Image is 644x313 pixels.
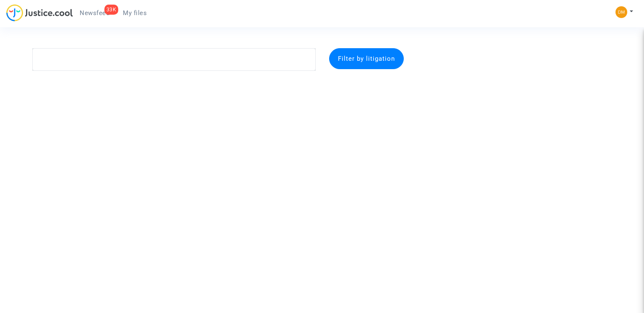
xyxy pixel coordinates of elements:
img: jc-logo.svg [6,4,73,21]
span: Filter by litigation [338,55,395,62]
a: 33KNewsfeed [73,7,116,19]
a: My files [116,7,153,19]
span: My files [123,9,147,17]
span: Newsfeed [80,9,109,17]
div: 33K [104,5,119,15]
img: dfc39631d7027ed113a0ced8d6bc150c [615,6,627,18]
